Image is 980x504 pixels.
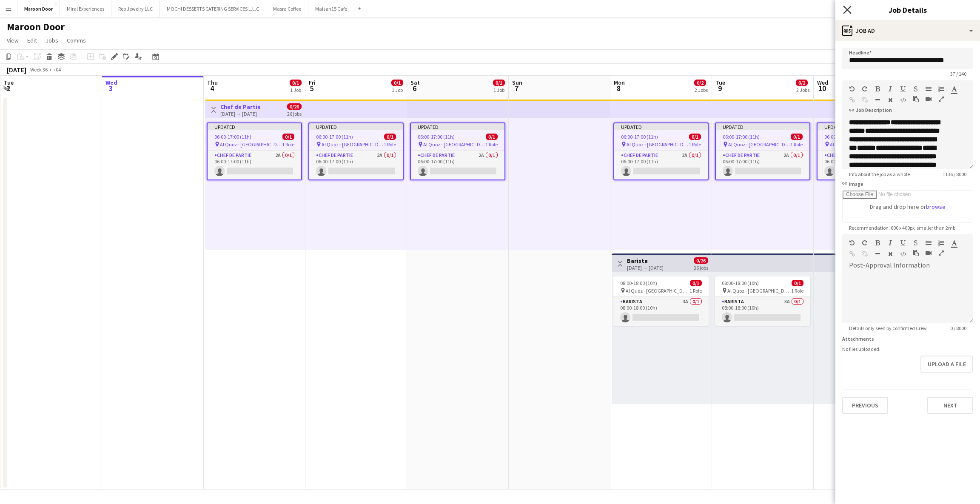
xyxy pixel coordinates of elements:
app-card-role: Chef de Partie2A0/106:00-17:00 (11h) [208,151,301,179]
span: 3 [104,83,117,93]
span: Mon [614,79,625,86]
div: Updated06:00-17:00 (11h)0/1 Al Quoz - [GEOGRAPHIC_DATA]1 RoleChef de Partie2A0/106:00-17:00 (11h) [207,122,302,180]
span: 4 [206,83,218,93]
div: 08:00-18:00 (10h)0/1 Al Quoz - [GEOGRAPHIC_DATA]1 RoleBarista3A0/108:00-18:00 (10h) [613,276,709,326]
div: 1 Job [392,87,403,93]
span: Comms [67,37,86,44]
span: Details only seen by confirmed Crew [842,325,934,331]
div: Updated [614,123,708,130]
span: 0/1 [792,280,803,286]
span: Al Quoz - [GEOGRAPHIC_DATA] [322,141,384,148]
div: Updated06:00-17:00 (11h)0/1 Al Quoz - [GEOGRAPHIC_DATA]1 RoleChef de Partie2A0/106:00-17:00 (11h) [308,122,404,180]
span: Al Quoz - [GEOGRAPHIC_DATA] [423,141,485,148]
button: Paste as plain text [913,96,919,103]
span: 1 Role [282,141,294,148]
button: Redo [862,85,868,92]
div: 26 jobs [287,110,302,117]
span: 0/1 [486,134,498,140]
span: Al Quoz - [GEOGRAPHIC_DATA] [220,141,282,148]
button: Maroon Door [17,0,60,17]
div: [DATE] → [DATE] [220,111,261,117]
a: View [3,35,22,46]
app-job-card: Updated06:00-17:00 (11h)0/1 Al Quoz - [GEOGRAPHIC_DATA]1 RoleChef de Partie2A0/106:00-17:00 (11h) [817,122,912,180]
span: Sun [512,79,522,86]
button: Fullscreen [938,96,944,103]
span: 0/26 [694,257,708,264]
span: Al Quoz - [GEOGRAPHIC_DATA] [728,141,790,148]
span: Week 36 [28,66,49,73]
button: Rep Jewelry LLC [111,0,160,17]
span: 8 [612,83,625,93]
span: 06:00-17:00 (11h) [316,134,353,140]
button: HTML Code [900,97,906,103]
span: 6 [409,83,420,93]
button: Underline [900,239,906,246]
button: Clear Formatting [887,251,893,257]
button: Fullscreen [938,250,944,256]
span: 0/1 [493,80,505,86]
span: 1 Role [689,141,701,148]
button: Text Color [951,239,957,246]
app-job-card: Updated06:00-17:00 (11h)0/1 Al Quoz - [GEOGRAPHIC_DATA]1 RoleChef de Partie2A0/106:00-17:00 (11h) [410,122,505,180]
span: 0/2 [694,80,706,86]
a: Edit [24,35,40,46]
span: Jobs [46,37,58,44]
button: Previous [842,397,888,414]
button: Text Color [951,85,957,92]
div: 2 Jobs [695,87,708,93]
span: 0/1 [384,134,396,140]
button: Undo [849,85,855,92]
h3: Chef de Partie [220,103,261,111]
div: 1 Job [290,87,301,93]
span: 08:00-18:00 (10h) [722,280,759,286]
span: 10 [816,83,828,93]
span: 08:00-18:00 (10h) [620,280,657,286]
h3: Barista [627,257,664,265]
button: Horizontal Line [875,251,880,257]
button: Horizontal Line [875,97,880,103]
div: [DATE] → [DATE] [627,265,664,271]
h3: Job Details [835,4,980,15]
span: Tue [715,79,725,86]
button: Maisan15 Cafe [308,0,354,17]
button: Italic [887,239,893,246]
button: Insert video [926,96,932,103]
app-job-card: Updated06:00-17:00 (11h)0/1 Al Quoz - [GEOGRAPHIC_DATA]1 RoleChef de Partie2A0/106:00-17:00 (11h) [613,122,709,180]
button: Strikethrough [913,239,919,246]
span: Edit [27,37,37,44]
span: Al Quoz - [GEOGRAPHIC_DATA] [627,141,689,148]
span: 06:00-17:00 (11h) [723,134,760,140]
div: 08:00-18:00 (10h)0/1 Al Quoz - [GEOGRAPHIC_DATA]1 RoleBarista3A0/108:00-18:00 (10h) [715,276,810,326]
span: 1 Role [689,288,702,294]
button: Insert video [926,250,932,256]
button: HTML Code [900,251,906,257]
span: 2 [3,83,14,93]
app-card-role: Chef de Partie2A0/106:00-17:00 (11h) [309,151,403,179]
app-card-role: Chef de Partie2A0/106:00-17:00 (11h) [716,151,809,179]
button: Paste as plain text [913,250,919,256]
app-card-role: Chef de Partie2A0/106:00-17:00 (11h) [818,151,911,179]
button: Underline [900,85,906,92]
span: 37 / 140 [943,71,973,77]
button: Unordered List [926,85,932,92]
button: Unordered List [926,239,932,246]
button: Redo [862,239,868,246]
button: Ordered List [938,239,944,246]
div: Updated [208,123,301,130]
button: Miral Experiences [60,0,111,17]
div: [DATE] [7,65,26,74]
span: 06:00-17:00 (11h) [621,134,658,140]
span: Wed [817,79,828,86]
span: 0/1 [282,134,294,140]
div: No files uploaded. [842,346,973,352]
button: Undo [849,239,855,246]
label: Attachments [842,336,874,342]
span: 1 Role [384,141,396,148]
span: View [7,37,19,44]
a: Jobs [42,35,62,46]
span: 06:00-17:00 (11h) [418,134,455,140]
div: 26 jobs [694,264,708,271]
span: Sat [410,79,420,86]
